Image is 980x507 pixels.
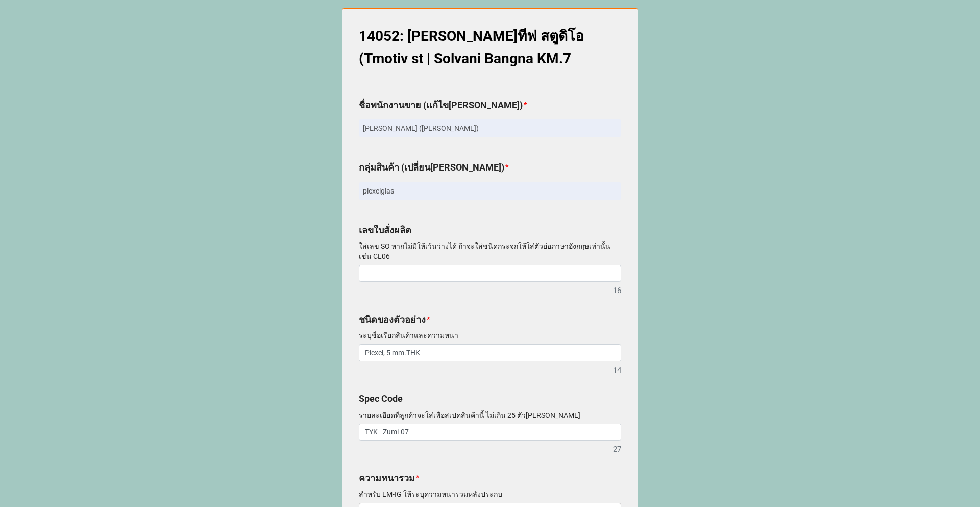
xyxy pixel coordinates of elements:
label: กลุ่มสินค้า (เปลี่ยน[PERSON_NAME]) [359,160,504,175]
label: เลขใบสั่งผลิต [359,223,411,237]
label: Spec Code [359,392,403,406]
p: picxelglas [363,186,617,196]
p: ใส่เลข SO หากไม่มีให้เว้นว่างได้ ถ้าจะใส่ชนิดกระจกให้ใส่ตัวย่อภาษาอังกฤษเท่านั้น เช่น CL06 [359,241,621,261]
label: ความหนารวม [359,471,415,486]
p: ระบุชื่อเรียกสินค้าและความหนา [359,330,621,341]
small: 14 [613,365,621,377]
p: [PERSON_NAME] ([PERSON_NAME]) [363,123,617,133]
b: 14052: [PERSON_NAME]ทีฟ สตูดิโอ (Tmotiv st | Solvani Bangna KM.7 [359,28,584,67]
p: สำหรับ LM-IG ให้ระบุความหนารวมหลังประกบ [359,489,621,499]
p: รายละเอียดที่ลูกค้าจะใส่เพื่อสเปคสินค้านี้ ไม่เกิน 25 ตัว[PERSON_NAME] [359,410,621,420]
label: ชนิดของตัวอย่าง [359,312,426,327]
small: 27 [613,444,621,456]
small: 16 [613,285,621,297]
label: ชื่อพนักงานขาย (แก้ไข[PERSON_NAME]) [359,98,523,112]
